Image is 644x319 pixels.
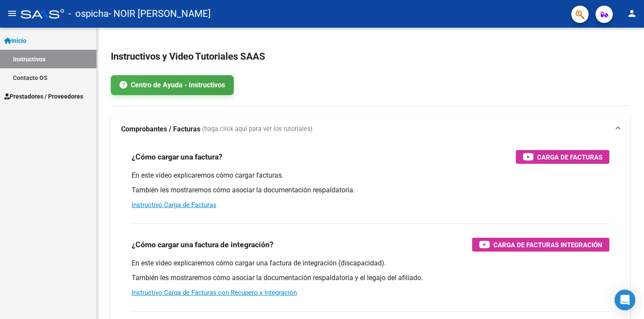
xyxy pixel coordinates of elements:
p: En este video explicaremos cómo cargar facturas. [132,171,609,180]
button: Carga de Facturas [516,150,609,164]
span: - NOIR [PERSON_NAME] [109,4,211,23]
span: Inicio [4,36,26,45]
a: Centro de Ayuda - Instructivos [111,75,234,95]
p: En este video explicaremos cómo cargar una factura de integración (discapacidad). [132,258,609,268]
mat-icon: person [627,8,637,19]
div: Open Intercom Messenger [615,290,635,310]
span: - ospicha [68,4,109,23]
h2: Instructivos y Video Tutoriales SAAS [111,48,630,65]
mat-expansion-panel-header: Comprobantes / Facturas (haga click aquí para ver los tutoriales) [111,115,630,143]
mat-icon: menu [7,8,17,19]
p: También les mostraremos cómo asociar la documentación respaldatoria y el legajo del afiliado. [132,273,609,283]
span: Prestadores / Proveedores [4,92,83,101]
span: Carga de Facturas Integración [493,239,602,250]
a: Instructivo Carga de Facturas [132,201,216,209]
a: Instructivo Carga de Facturas con Recupero x Integración [132,289,297,297]
strong: Comprobantes / Facturas [121,124,200,134]
span: Carga de Facturas [537,152,602,163]
button: Carga de Facturas Integración [472,238,609,252]
h3: ¿Cómo cargar una factura? [132,151,222,163]
span: (haga click aquí para ver los tutoriales) [202,124,312,134]
p: También les mostraremos cómo asociar la documentación respaldatoria. [132,185,609,195]
h3: ¿Cómo cargar una factura de integración? [132,239,274,251]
